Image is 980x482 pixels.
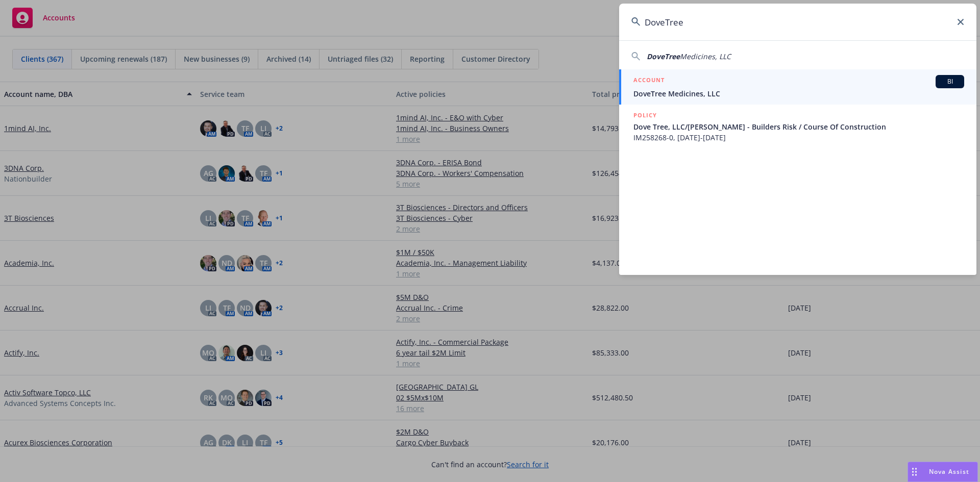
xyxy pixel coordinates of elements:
button: Nova Assist [908,462,978,482]
span: IM258268-0, [DATE]-[DATE] [633,132,964,143]
a: ACCOUNTBIDoveTree Medicines, LLC [619,69,976,105]
span: BI [940,77,960,86]
h5: POLICY [633,110,657,120]
div: Drag to move [908,462,921,481]
h5: ACCOUNT [633,75,665,87]
input: Search... [619,4,976,40]
a: POLICYDove Tree, LLC/[PERSON_NAME] - Builders Risk / Course Of ConstructionIM258268-0, [DATE]-[DATE] [619,105,976,148]
span: Nova Assist [929,467,969,476]
span: Dove Tree, LLC/[PERSON_NAME] - Builders Risk / Course Of Construction [633,121,964,132]
span: DoveTree [647,52,680,61]
span: DoveTree Medicines, LLC [633,88,964,99]
span: Medicines, LLC [680,52,731,61]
